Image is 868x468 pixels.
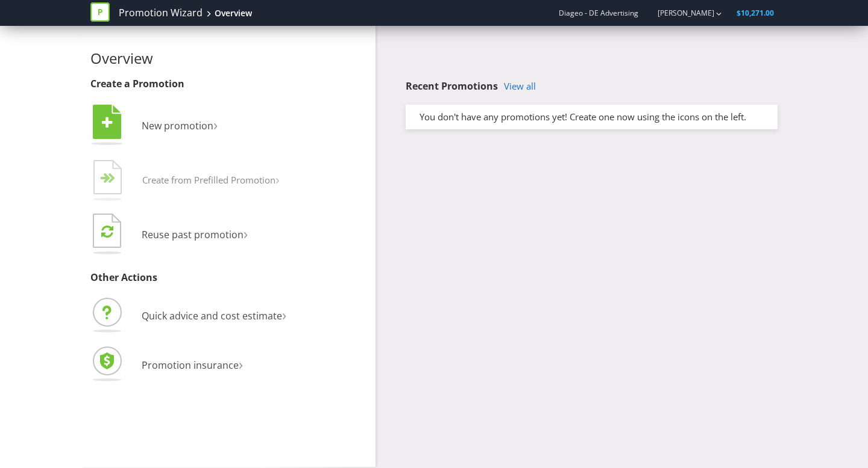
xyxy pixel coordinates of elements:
[410,111,773,123] div: You don't have any promotions yet! Create one now using the icons on the left.
[213,114,218,134] span: ›
[142,228,244,241] span: Reuse past promotion
[282,304,286,324] span: ›
[90,359,243,372] a: Promotion insurance›
[90,79,366,90] h3: Create a Promotion
[504,81,536,91] a: View all
[559,8,638,18] span: Diageo - DE Advertising
[90,272,366,283] h3: Other Actions
[215,7,252,19] div: Overview
[275,170,280,188] span: ›
[737,8,774,18] span: $10,271.00
[108,173,116,184] tspan: 
[102,116,113,129] tspan: 
[239,354,243,374] span: ›
[90,157,280,205] button: Create from Prefilled Promotion›
[142,359,239,372] span: Promotion insurance
[142,119,213,132] span: New promotion
[406,79,498,93] span: Recent Promotions
[119,6,203,20] a: Promotion Wizard
[90,51,366,66] h2: Overview
[101,224,113,238] tspan: 
[142,174,275,186] span: Create from Prefilled Promotion
[90,309,286,322] a: Quick advice and cost estimate›
[142,309,282,322] span: Quick advice and cost estimate
[646,8,714,18] a: [PERSON_NAME]
[244,223,248,243] span: ›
